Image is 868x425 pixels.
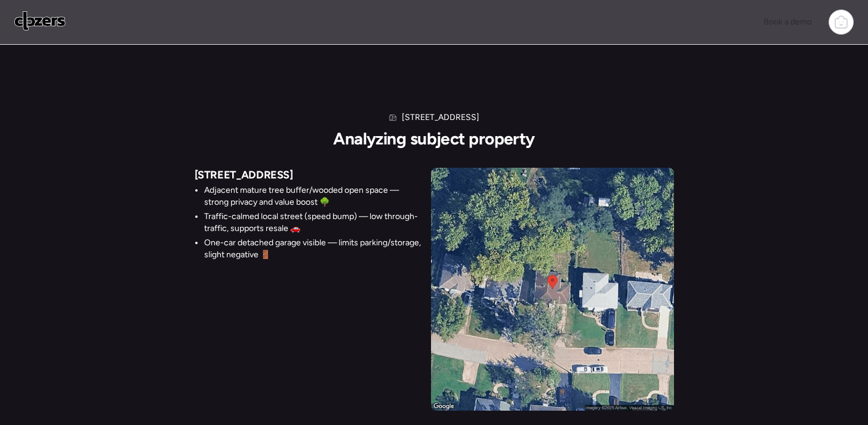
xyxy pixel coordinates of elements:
[431,168,674,411] img: 7431 Esterbrook Dr
[14,11,66,30] img: Logo
[333,128,534,149] h2: Analyzing subject property
[204,211,421,235] li: Traffic-calmed local street (speed bump) — low through-traffic, supports resale 🚗
[764,17,812,27] span: Book a demo
[204,184,421,208] li: Adjacent mature tree buffer/wooded open space — strong privacy and value boost 🌳
[204,237,421,261] li: One-car detached garage visible — limits parking/storage, slight negative 🚪
[195,168,293,182] span: [STREET_ADDRESS]
[402,112,479,124] h1: [STREET_ADDRESS]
